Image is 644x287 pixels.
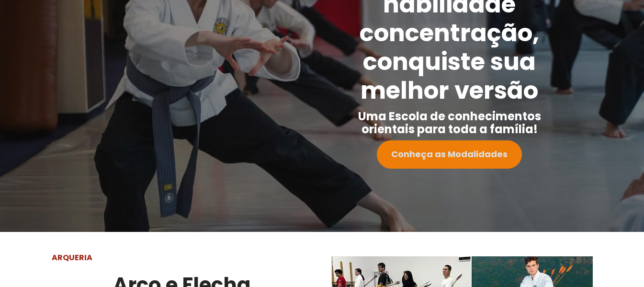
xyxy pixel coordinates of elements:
strong: ARQUERIA [52,252,92,263]
strong: Conheça as Modalidades [391,148,508,160]
a: Conheça as Modalidades [377,140,522,169]
strong: Uma Escola de conhecimentos orientais para toda a família! [358,108,541,137]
